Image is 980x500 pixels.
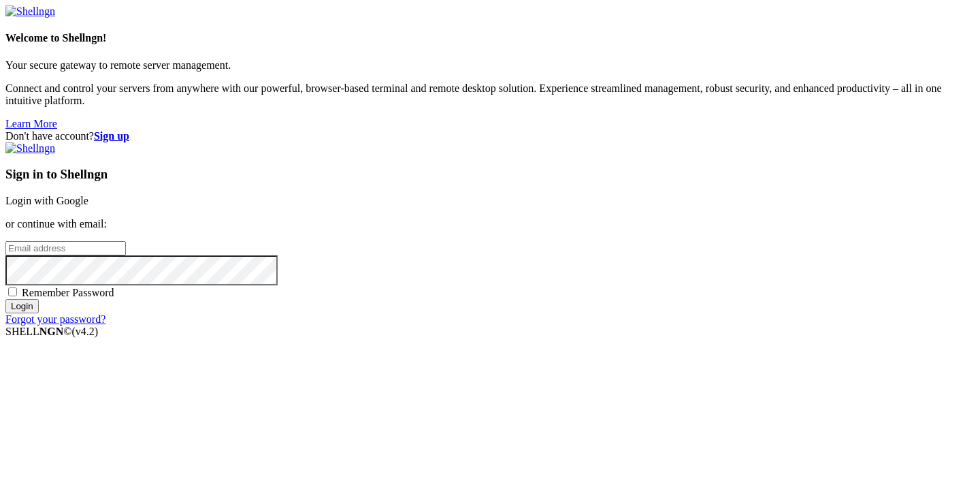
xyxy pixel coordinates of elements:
[5,167,975,182] h3: Sign in to Shellngn
[94,130,129,142] a: Sign up
[5,299,39,313] input: Login
[5,32,975,44] h4: Welcome to Shellngn!
[5,218,975,230] p: or continue with email:
[72,326,99,337] span: 4.2.0
[5,142,55,155] img: Shellngn
[5,130,975,142] div: Don't have account?
[39,326,64,337] b: NGN
[5,241,126,255] input: Email address
[5,5,55,18] img: Shellngn
[22,287,114,298] span: Remember Password
[5,195,88,206] a: Login with Google
[5,313,105,325] a: Forgot your password?
[5,82,975,107] p: Connect and control your servers from anywhere with our powerful, browser-based terminal and remo...
[5,59,975,72] p: Your secure gateway to remote server management.
[8,287,17,296] input: Remember Password
[5,118,57,129] a: Learn More
[5,326,98,337] span: SHELL ©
